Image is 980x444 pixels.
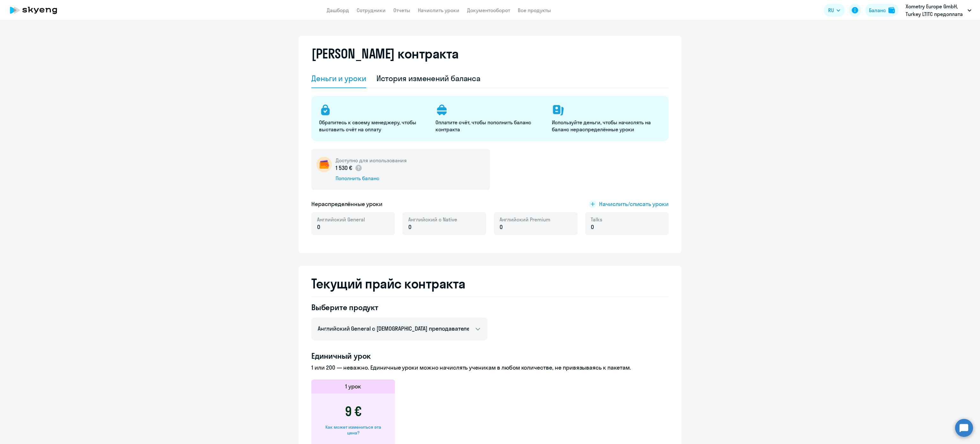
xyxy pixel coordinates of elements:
img: wallet-circle.png [316,157,332,172]
span: RU [828,6,834,14]
a: Начислить уроки [418,7,459,13]
a: Сотрудники [357,7,386,13]
span: 0 [408,223,412,231]
p: 1 или 200 — неважно. Единичные уроки можно начислять ученикам в любом количестве, не привязываясь... [311,364,669,372]
a: Дашборд [327,7,349,13]
div: Деньги и уроки [311,73,366,83]
button: Xometry Europe GmbH, Turkey LTITC предоплата (временно) [902,3,975,18]
p: Обратитесь к своему менеджеру, чтобы выставить счёт на оплату [319,119,428,133]
img: balance [888,7,895,13]
span: 0 [591,223,594,231]
span: Talks [591,216,602,223]
a: Отчеты [393,7,410,13]
h5: Доступно для использования [336,157,407,164]
p: Используйте деньги, чтобы начислять на баланс нераспределённые уроки [552,119,661,133]
p: Оплатите счёт, чтобы пополнить баланс контракта [435,119,544,133]
h4: Единичный урок [311,351,669,361]
div: Пополнить баланс [336,175,407,182]
span: 0 [317,223,320,231]
div: Баланс [869,6,886,14]
h4: Выберите продукт [311,302,487,312]
p: 1 530 € [336,164,362,172]
button: RU [824,4,845,17]
h5: Нераспределённые уроки [311,200,382,208]
span: Английский Premium [500,216,550,223]
h2: Текущий прайс контракта [311,276,669,291]
p: Xometry Europe GmbH, Turkey LTITC предоплата (временно) [906,3,965,18]
span: Английский с Native [408,216,457,223]
span: Начислить/списать уроки [599,200,669,208]
div: Как может измениться эта цена? [322,424,385,436]
button: Балансbalance [865,4,899,17]
a: Все продукты [518,7,551,13]
h2: [PERSON_NAME] контракта [311,46,459,61]
div: История изменений баланса [376,73,481,83]
span: Английский General [317,216,365,223]
h5: 1 урок [345,382,361,391]
a: Документооборот [467,7,510,13]
h3: 9 € [345,404,361,419]
span: 0 [500,223,503,231]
